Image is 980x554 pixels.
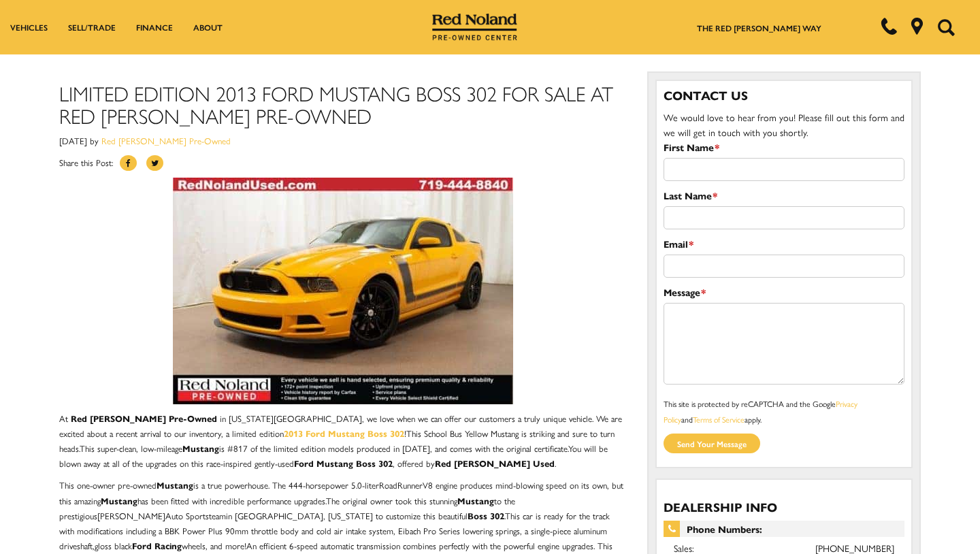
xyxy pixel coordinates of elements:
a: Red [PERSON_NAME] Pre-Owned [101,134,231,147]
span: We would love to hear from you! Please fill out this form and we will get in touch with you shortly. [664,110,904,139]
label: Message [664,284,706,299]
span: Auto Sports [165,509,209,522]
strong: Mustang [457,494,494,507]
span: by [90,134,99,147]
span: [DATE] [59,134,87,147]
label: First Name [664,140,719,154]
span: in [GEOGRAPHIC_DATA], [US_STATE] to customize this beautiful . [226,509,505,522]
span: ! [404,427,406,440]
h1: Limited Edition 2013 Ford Mustang Boss 302 For Sale at Red [PERSON_NAME] Pre-Owned [59,82,627,127]
span: This car is ready for the track with modifications including a BBK Power Plus 90mm throttle body ... [59,509,610,552]
a: 2013 Ford Mustang Boss 302 [284,427,404,440]
strong: Mustang [182,442,219,455]
span: RoadRunner [379,478,423,491]
h3: Contact Us [664,88,904,103]
span: in [US_STATE][GEOGRAPHIC_DATA], we love when we can offer our customers a truly unique vehicle. W... [59,412,622,440]
span: V8 engine produces mind-blowing speed on its own, but this amazing has been fitted with incredibl... [59,478,623,506]
a: Red Noland Pre-Owned [432,18,518,32]
img: Red Noland Pre-Owned [432,14,518,41]
strong: Ford Mustang Boss 302 [294,457,393,470]
span: team [209,509,226,522]
strong: Mustang [157,478,193,491]
div: Share this Post: [59,155,627,178]
strong: Boss 302 [468,509,504,522]
label: Email [664,236,693,251]
button: Open the search field [932,1,960,54]
strong: Red [PERSON_NAME] Pre-Owned [71,412,217,425]
span: gloss black wheels, and more! [95,539,246,552]
a: Privacy Policy [664,397,857,425]
h3: Dealership Info [664,500,904,514]
span: [PERSON_NAME] [97,509,165,522]
strong: Mustang [101,494,137,507]
small: This site is protected by reCAPTCHA and the Google and apply. [664,397,857,425]
strong: Ford Racing [132,539,182,552]
span: Phone Numbers: [664,521,904,537]
input: Send your message [664,434,760,453]
span: This one-owner pre-owned is a true powerhouse. The 444-horsepower 5.0-liter [59,478,379,491]
a: The Red [PERSON_NAME] Way [697,22,821,34]
strong: Red [PERSON_NAME] Used [435,457,555,470]
a: Terms of Service [693,413,745,425]
label: Last Name [664,188,717,203]
img: Limited Edition Ford Mustang Boss 302 for sale [173,178,513,404]
span: At [59,412,71,425]
span: This super-clean, low-mileage is #817 of the limited edition models produced in [DATE], and comes... [80,442,568,455]
span: The original owner took this stunning to the prestigious [59,494,515,522]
